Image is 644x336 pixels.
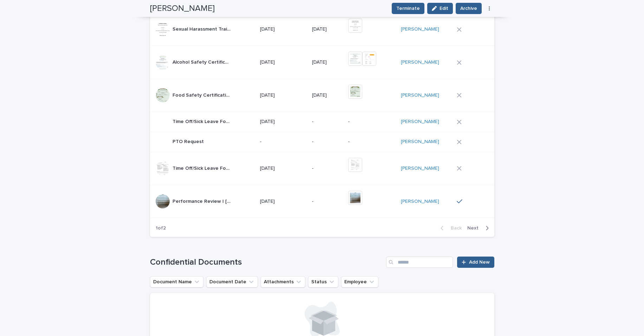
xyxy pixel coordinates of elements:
[401,59,439,65] a: [PERSON_NAME]
[396,5,420,12] span: Terminate
[440,6,448,11] span: Edit
[260,119,307,125] p: [DATE]
[173,197,233,205] p: Performance Review | Deane | Donna's
[456,3,482,14] button: Archive
[312,59,343,65] p: [DATE]
[173,137,205,145] p: PTO Request
[260,199,307,205] p: [DATE]
[464,225,494,231] button: Next
[447,226,462,231] span: Back
[401,199,439,205] a: [PERSON_NAME]
[260,166,307,172] p: [DATE]
[469,260,490,265] span: Add New
[401,166,439,172] a: [PERSON_NAME]
[150,276,203,287] button: Document Name
[312,92,343,98] p: [DATE]
[386,257,453,268] input: Search
[173,91,233,98] p: Food Safety Certification | Deane | Donna's
[150,4,215,14] h2: [PERSON_NAME]
[260,92,307,98] p: [DATE]
[150,185,494,218] tr: Performance Review | [PERSON_NAME] | [PERSON_NAME]'sPerformance Review | [PERSON_NAME] | [PERSON_...
[173,58,233,65] p: Alcohol Safety Certification | Deane | Donna's
[308,276,338,287] button: Status
[260,139,307,145] p: -
[312,199,343,205] p: -
[401,139,439,145] a: [PERSON_NAME]
[312,26,343,32] p: [DATE]
[348,139,395,145] p: -
[435,225,464,231] button: Back
[260,59,307,65] p: [DATE]
[173,164,233,172] p: Time Off/Sick Leave Form (Upload Existing Documentation) | Deane | Donna's
[401,92,439,98] a: [PERSON_NAME]
[260,26,307,32] p: [DATE]
[150,112,494,132] tr: Time Off/Sick Leave Form (Create Electronic Record) | [PERSON_NAME] | [PERSON_NAME]'sTime Off/Sic...
[312,119,343,125] p: -
[150,257,384,267] h1: Confidential Documents
[206,276,258,287] button: Document Date
[173,25,233,32] p: Sexual Harassment Training Certificate | Deane | Donna's
[173,117,233,125] p: Time Off/Sick Leave Form (Create Electronic Record) | Deane | Donna's
[150,79,494,112] tr: Food Safety Certification | [PERSON_NAME] | [PERSON_NAME]'sFood Safety Certification | [PERSON_NA...
[261,276,305,287] button: Attachments
[150,46,494,79] tr: Alcohol Safety Certification | [PERSON_NAME] | [PERSON_NAME]'sAlcohol Safety Certification | [PER...
[467,226,483,231] span: Next
[401,26,439,32] a: [PERSON_NAME]
[150,152,494,185] tr: Time Off/Sick Leave Form (Upload Existing Documentation) | [PERSON_NAME] | [PERSON_NAME]'sTime Of...
[312,139,343,145] p: -
[150,13,494,46] tr: Sexual Harassment Training Certificate | [PERSON_NAME] | [PERSON_NAME]'sSexual Harassment Trainin...
[341,276,378,287] button: Employee
[150,220,171,237] p: 1 of 2
[401,119,439,125] a: [PERSON_NAME]
[392,3,424,14] button: Terminate
[312,166,343,172] p: -
[460,5,477,12] span: Archive
[457,257,494,268] a: Add New
[150,132,494,152] tr: PTO RequestPTO Request ---[PERSON_NAME]
[427,3,453,14] button: Edit
[348,119,395,125] p: -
